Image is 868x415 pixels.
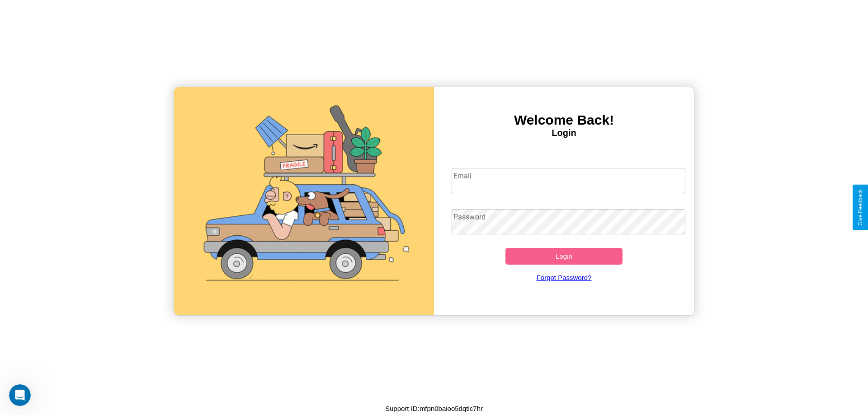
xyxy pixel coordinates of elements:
div: Give Feedback [857,189,863,226]
img: gif [174,87,434,315]
button: Login [505,248,623,265]
p: Support ID: mfpn0baioo5dqtlc7hr [385,402,483,415]
iframe: Intercom live chat [9,384,31,406]
a: Forgot Password? [447,265,681,290]
h4: Login [434,128,694,138]
h3: Welcome Back! [434,112,694,128]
